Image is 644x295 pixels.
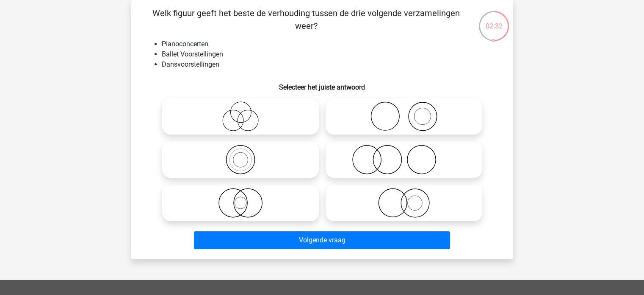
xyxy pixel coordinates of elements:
[162,39,500,49] li: Pianoconcerten
[478,10,510,31] div: 02:32
[162,59,500,70] li: Dansvoorstellingen
[145,7,468,32] p: Welk figuur geeft het beste de verhouding tussen de drie volgende verzamelingen weer?
[145,76,500,91] h6: Selecteer het juiste antwoord
[194,231,450,249] button: Volgende vraag
[162,49,500,59] li: Ballet Voorstellingen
